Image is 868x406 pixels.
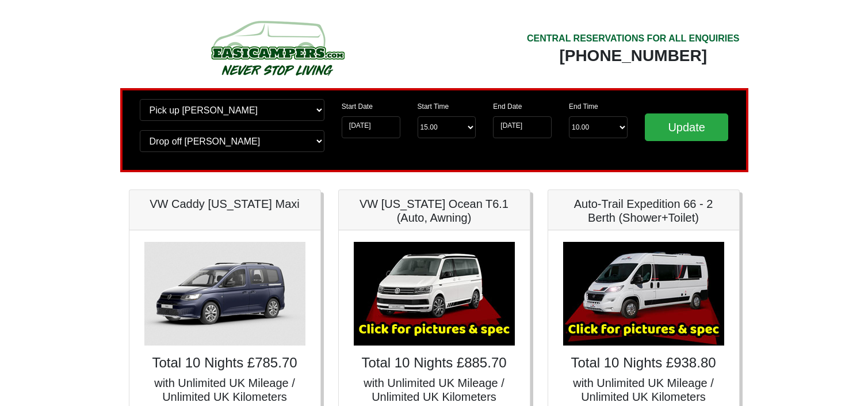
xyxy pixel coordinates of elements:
[560,376,728,404] h5: with Unlimited UK Mileage / Unlimited UK Kilometers
[141,197,309,211] h5: VW Caddy [US_STATE] Maxi
[645,113,729,141] input: Update
[569,101,598,112] label: End Time
[560,355,728,371] h4: Total 10 Nights £938.80
[560,197,728,225] h5: Auto-Trail Expedition 66 - 2 Berth (Shower+Toilet)
[342,101,373,112] label: Start Date
[168,16,387,79] img: campers-checkout-logo.png
[350,355,518,371] h4: Total 10 Nights £885.70
[342,116,400,138] input: Start Date
[354,242,515,346] img: VW California Ocean T6.1 (Auto, Awning)
[527,45,740,66] div: [PHONE_NUMBER]
[563,242,724,346] img: Auto-Trail Expedition 66 - 2 Berth (Shower+Toilet)
[350,197,518,225] h5: VW [US_STATE] Ocean T6.1 (Auto, Awning)
[418,101,449,112] label: Start Time
[493,116,552,138] input: Return Date
[350,376,518,404] h5: with Unlimited UK Mileage / Unlimited UK Kilometers
[527,32,740,45] div: CENTRAL RESERVATIONS FOR ALL ENQUIRIES
[493,101,522,112] label: End Date
[141,355,309,371] h4: Total 10 Nights £785.70
[141,376,309,404] h5: with Unlimited UK Mileage / Unlimited UK Kilometers
[144,242,305,346] img: VW Caddy California Maxi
